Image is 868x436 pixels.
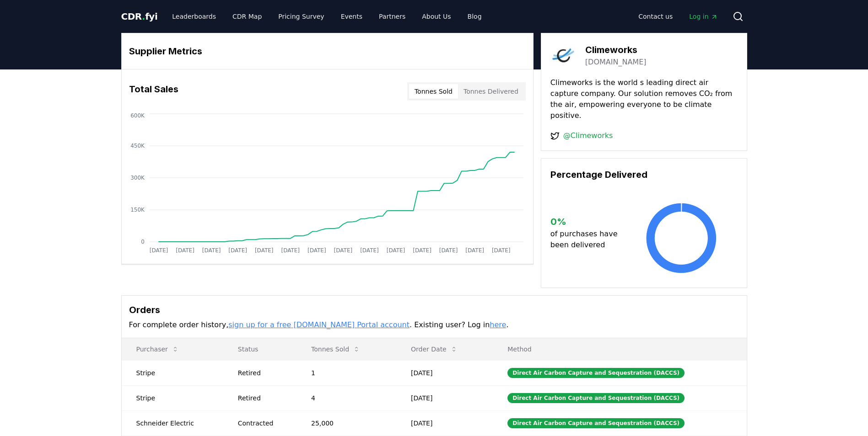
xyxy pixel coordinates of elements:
[129,82,178,101] h3: Total Sales
[415,8,458,25] a: About Us
[360,247,379,254] tspan: [DATE]
[297,360,396,385] td: 1
[165,8,223,25] a: Leaderboards
[142,11,145,22] span: .
[129,303,739,317] h3: Orders
[507,418,685,428] div: Direct Air Carbon Capture and Sequestration (DACCS)
[304,340,367,358] button: Tonnes Sold
[129,340,186,358] button: Purchaser
[130,207,145,213] tspan: 150K
[130,143,145,149] tspan: 450K
[689,12,717,21] span: Log in
[130,112,145,119] tspan: 600K
[396,360,493,385] td: [DATE]
[122,385,223,410] td: Stripe
[225,8,269,25] a: CDR Map
[439,247,458,254] tspan: [DATE]
[550,168,738,181] h3: Percentage Delivered
[121,10,158,23] a: CDR.fyi
[228,247,247,254] tspan: [DATE]
[129,319,739,330] p: For complete order history, . Existing user? Log in .
[550,215,625,229] h3: 0 %
[281,247,300,254] tspan: [DATE]
[507,393,685,403] div: Direct Air Carbon Capture and Sequestration (DACCS)
[465,247,484,254] tspan: [DATE]
[550,43,576,68] img: Climeworks-logo
[585,57,647,68] a: [DOMAIN_NAME]
[490,320,506,329] a: here
[254,247,273,254] tspan: [DATE]
[682,8,725,25] a: Log in
[413,247,431,254] tspan: [DATE]
[231,345,289,354] p: Status
[238,419,289,428] div: Contracted
[176,247,194,254] tspan: [DATE]
[372,8,413,25] a: Partners
[238,368,289,378] div: Retired
[507,368,685,378] div: Direct Air Carbon Capture and Sequestration (DACCS)
[122,360,223,385] td: Stripe
[500,345,739,354] p: Method
[121,11,158,22] span: CDR fyi
[228,320,410,329] a: sign up for a free [DOMAIN_NAME] Portal account
[334,8,370,25] a: Events
[491,247,510,254] tspan: [DATE]
[297,385,396,410] td: 4
[631,8,680,25] a: Contact us
[409,84,458,99] button: Tonnes Sold
[396,385,493,410] td: [DATE]
[129,44,526,58] h3: Supplier Metrics
[271,8,331,25] a: Pricing Survey
[585,43,647,57] h3: Climeworks
[297,410,396,436] td: 25,000
[460,8,489,25] a: Blog
[165,8,489,25] nav: Main
[130,175,145,181] tspan: 300K
[550,77,738,121] p: Climeworks is the world s leading direct air capture company. Our solution removes CO₂ from the a...
[396,410,493,436] td: [DATE]
[334,247,352,254] tspan: [DATE]
[458,84,524,99] button: Tonnes Delivered
[149,247,168,254] tspan: [DATE]
[122,410,223,436] td: Schneider Electric
[404,340,465,358] button: Order Date
[202,247,221,254] tspan: [DATE]
[238,393,289,403] div: Retired
[550,229,625,250] p: of purchases have been delivered
[386,247,405,254] tspan: [DATE]
[141,239,145,245] tspan: 0
[563,130,613,141] a: @Climeworks
[631,8,725,25] nav: Main
[307,247,326,254] tspan: [DATE]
